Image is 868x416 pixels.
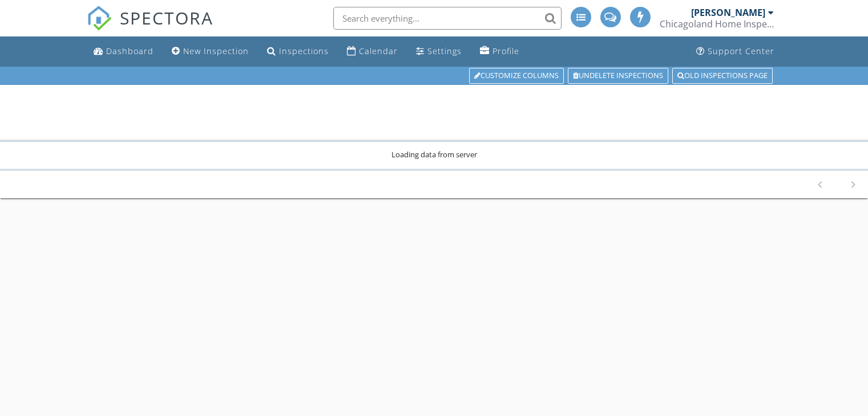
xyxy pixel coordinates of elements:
[359,46,398,56] div: Calendar
[279,46,329,56] div: Inspections
[691,7,765,18] div: [PERSON_NAME]
[120,6,213,30] span: SPECTORA
[427,46,462,56] div: Settings
[263,41,333,62] a: Inspections
[167,41,253,62] a: New Inspection
[333,7,562,30] input: Search everything...
[342,41,402,62] a: Calendar
[87,6,112,31] img: The Best Home Inspection Software - Spectora
[411,41,466,62] a: Settings
[692,41,779,62] a: Support Center
[660,18,774,30] div: Chicagoland Home Inspectors, Inc.
[492,46,519,56] div: Profile
[672,68,773,84] a: Old inspections page
[469,68,564,84] a: Customize Columns
[475,41,524,62] a: Profile
[568,68,668,84] a: Undelete inspections
[708,46,774,56] div: Support Center
[183,46,249,56] div: New Inspection
[87,15,213,39] a: SPECTORA
[89,41,158,62] a: Dashboard
[106,46,154,56] div: Dashboard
